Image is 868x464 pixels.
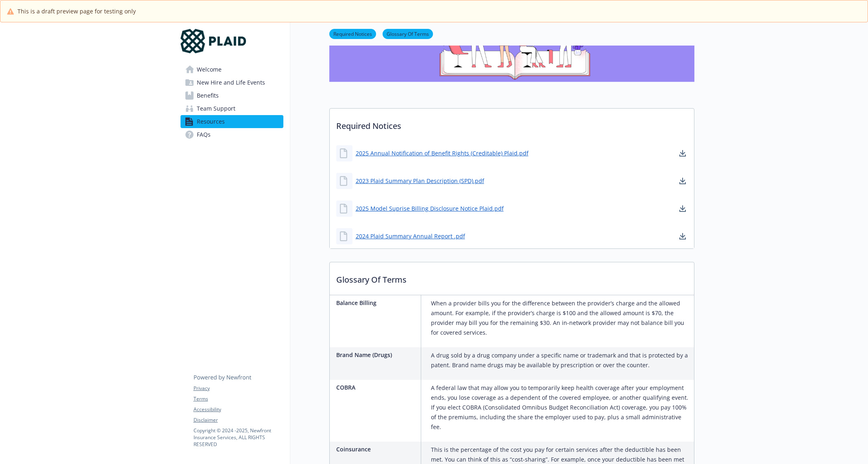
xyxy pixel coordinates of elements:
a: Terms [194,395,283,403]
a: download document [678,204,687,213]
span: This is a draft preview page for testing only [17,7,136,15]
span: Benefits [197,89,219,102]
p: A drug sold by a drug company under a specific name or trademark and that is protected by a paten... [431,351,691,370]
p: COBRA [336,383,418,392]
a: Resources [181,115,283,128]
p: Copyright © 2024 - 2025 , Newfront Insurance Services, ALL RIGHTS RESERVED [194,427,283,448]
span: New Hire and Life Events [197,76,265,89]
a: Glossary Of Terms [383,30,433,37]
a: download document [678,148,687,158]
p: Coinsurance [336,445,418,453]
a: Benefits [181,89,283,102]
span: Team Support [197,102,235,115]
a: Team Support [181,102,283,115]
a: download document [678,231,687,241]
a: download document [678,176,687,186]
p: A federal law that may allow you to temporarily keep health coverage after your employment ends, ... [431,383,691,432]
a: Required Notices [329,30,376,37]
span: FAQs [197,128,211,141]
a: Disclaimer [194,416,283,424]
a: 2023 Plaid Summary Plan Description (SPD).pdf [356,176,484,185]
a: Welcome [181,63,283,76]
a: 2025 Annual Notification of Benefit Rights (Creditable) Plaid.pdf [356,149,529,157]
a: 2024 Plaid Summary Annual Report .pdf [356,232,465,240]
p: Required Notices [330,109,694,139]
a: New Hire and Life Events [181,76,283,89]
span: Welcome [197,63,222,76]
a: Privacy [194,385,283,392]
a: 2025 Model Suprise Billing Disclosure Notice Plaid.pdf [356,204,504,213]
a: Accessibility [194,406,283,413]
span: Resources [197,115,225,128]
p: Balance Billing [336,298,418,307]
a: FAQs [181,128,283,141]
p: Glossary Of Terms [330,262,694,292]
p: When a provider bills you for the difference between the provider’s charge and the allowed amount... [431,298,691,338]
p: Brand Name (Drugs) [336,351,418,359]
